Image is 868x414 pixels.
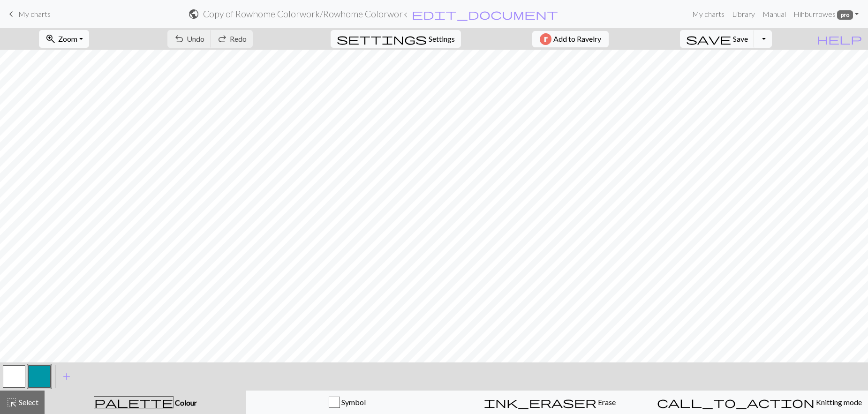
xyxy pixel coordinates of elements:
span: Symbol [340,398,366,406]
button: Erase [448,391,651,414]
button: Add to Ravelry [532,31,609,47]
span: Add to Ravelry [553,33,601,45]
span: palette [94,396,173,409]
a: Manual [759,5,790,23]
span: public [188,8,199,21]
img: Ravelry [540,33,551,45]
span: save [686,32,731,45]
i: Settings [337,33,427,45]
span: call_to_action [657,396,815,409]
button: Symbol [246,391,449,414]
a: Hihburrowes pro [790,5,862,23]
a: Library [728,5,759,23]
span: help [817,32,862,45]
span: Select [17,398,38,406]
span: zoom_in [45,32,56,45]
button: SettingsSettings [331,30,461,48]
a: My charts [688,5,728,23]
span: Save [733,34,748,43]
span: pro [837,10,853,20]
a: My charts [6,6,51,22]
h2: Copy of Rowhome Colorwork / Rowhome Colorwork [203,8,408,19]
span: settings [337,32,427,45]
span: highlight_alt [6,396,17,409]
span: Knitting mode [815,398,862,406]
span: My charts [18,9,51,18]
span: Colour [174,398,197,407]
span: edit_document [412,8,558,21]
span: add [61,370,72,383]
button: Knitting mode [651,391,868,414]
span: Zoom [58,34,77,43]
button: Zoom [39,30,89,48]
span: Erase [596,398,616,406]
span: Settings [429,33,455,45]
span: ink_eraser [484,396,596,409]
button: Colour [45,391,246,414]
button: Save [680,30,755,48]
span: keyboard_arrow_left [6,8,17,21]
